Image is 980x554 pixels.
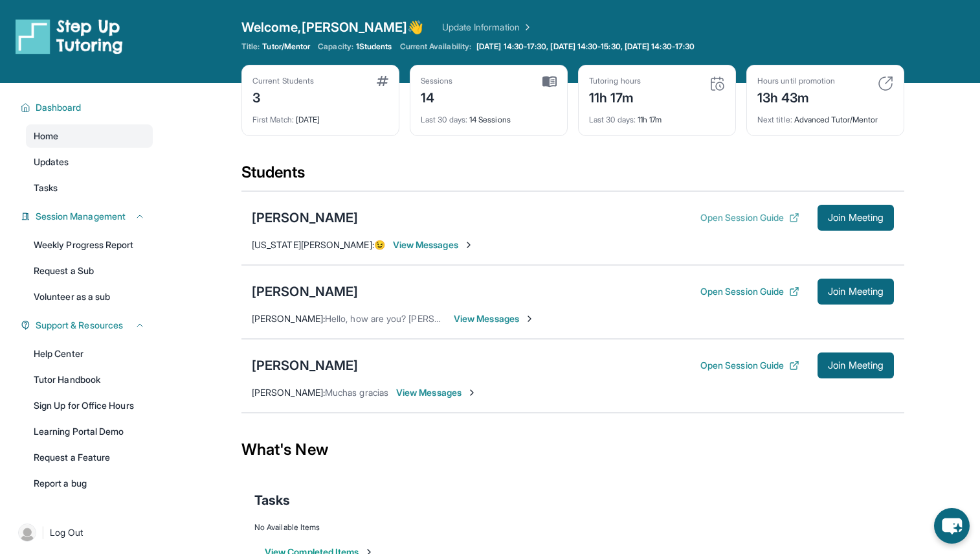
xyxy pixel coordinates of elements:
span: First Match : [252,115,294,124]
span: 😉 [374,239,385,250]
button: Open Session Guide [700,285,799,298]
a: Updates [26,150,153,174]
span: View Messages [396,386,477,399]
span: Muchas gracias [325,387,388,398]
span: 1 Students [356,41,392,52]
a: Volunteer as a sub [26,285,153,308]
div: Students [241,162,904,190]
div: 11h 17m [589,107,725,125]
span: Current Availability: [400,41,471,52]
span: [DATE] 14:30-17:30, [DATE] 14:30-15:30, [DATE] 14:30-17:30 [476,41,695,52]
a: Report a bug [26,472,153,495]
a: Request a Sub [26,259,153,283]
a: Update Information [442,21,533,34]
a: Sign Up for Office Hours [26,394,153,417]
span: [PERSON_NAME] : [252,387,325,398]
a: Help Center [26,342,153,365]
a: Tasks [26,176,153,200]
button: Join Meeting [818,352,894,378]
img: Chevron-Right [524,314,535,324]
div: 11h 17m [589,86,641,107]
button: Session Management [30,210,145,223]
span: Join Meeting [828,288,884,295]
span: Tasks [254,491,290,509]
span: Home [34,130,58,143]
a: Weekly Progress Report [26,233,153,257]
div: 14 Sessions [421,107,557,125]
img: card [542,76,557,87]
span: Join Meeting [828,214,884,222]
span: View Messages [454,312,535,325]
span: Support & Resources [36,319,123,332]
span: Dashboard [36,101,82,114]
button: Open Session Guide [700,359,799,372]
img: Chevron-Right [463,240,474,250]
div: Tutoring hours [589,76,641,86]
a: Learning Portal Demo [26,420,153,443]
button: chat-button [934,508,970,544]
span: Title: [241,41,260,52]
span: | [41,525,45,540]
div: Hours until promotion [757,76,835,86]
button: Support & Resources [30,319,145,332]
span: Log Out [50,526,84,539]
img: user-img [18,524,36,542]
span: Tasks [34,181,58,194]
div: [PERSON_NAME] [252,356,358,375]
span: Capacity: [318,41,353,52]
span: View Messages [393,238,474,251]
a: Tutor Handbook [26,368,153,391]
div: No Available Items [254,522,891,533]
button: Join Meeting [818,205,894,231]
span: [US_STATE][PERSON_NAME] : [252,239,374,250]
a: Home [26,124,153,148]
div: [PERSON_NAME] [252,209,358,227]
img: card [709,76,725,91]
button: Join Meeting [818,279,894,305]
img: logo [16,18,123,54]
button: Dashboard [30,101,145,114]
a: |Log Out [13,518,153,547]
div: [DATE] [252,107,388,125]
a: Request a Feature [26,446,153,469]
img: Chevron Right [520,21,533,34]
span: Hello, how are you? [PERSON_NAME] is ready for the tutoring. [325,313,580,324]
span: Updates [34,156,69,168]
button: Open Session Guide [700,211,799,224]
span: Welcome, [PERSON_NAME] 👋 [241,18,424,36]
span: Join Meeting [828,362,884,369]
div: Current Students [252,76,314,86]
div: What's New [241,421,904,478]
span: Session Management [36,210,126,223]
div: [PERSON_NAME] [252,283,358,301]
a: [DATE] 14:30-17:30, [DATE] 14:30-15:30, [DATE] 14:30-17:30 [474,41,697,52]
div: Advanced Tutor/Mentor [757,107,893,125]
span: Next title : [757,115,792,124]
div: 3 [252,86,314,107]
div: 13h 43m [757,86,835,107]
span: Last 30 days : [421,115,467,124]
img: card [878,76,893,91]
img: Chevron-Right [467,387,477,398]
span: Tutor/Mentor [262,41,310,52]
span: [PERSON_NAME] : [252,313,325,324]
img: card [377,76,388,86]
div: Sessions [421,76,453,86]
span: Last 30 days : [589,115,636,124]
div: 14 [421,86,453,107]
